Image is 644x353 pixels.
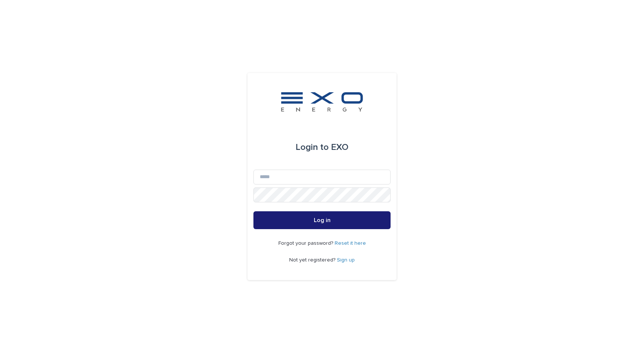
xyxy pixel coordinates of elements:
span: Forgot your password? [278,241,335,246]
a: Reset it here [335,241,366,246]
span: Not yet registered? [289,257,337,263]
span: Log in [314,217,331,223]
a: Sign up [337,257,355,263]
div: EXO [296,137,348,158]
button: Log in [253,211,391,229]
img: FKS5r6ZBThi8E5hshIGi [280,91,364,113]
span: Login to [296,143,329,152]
